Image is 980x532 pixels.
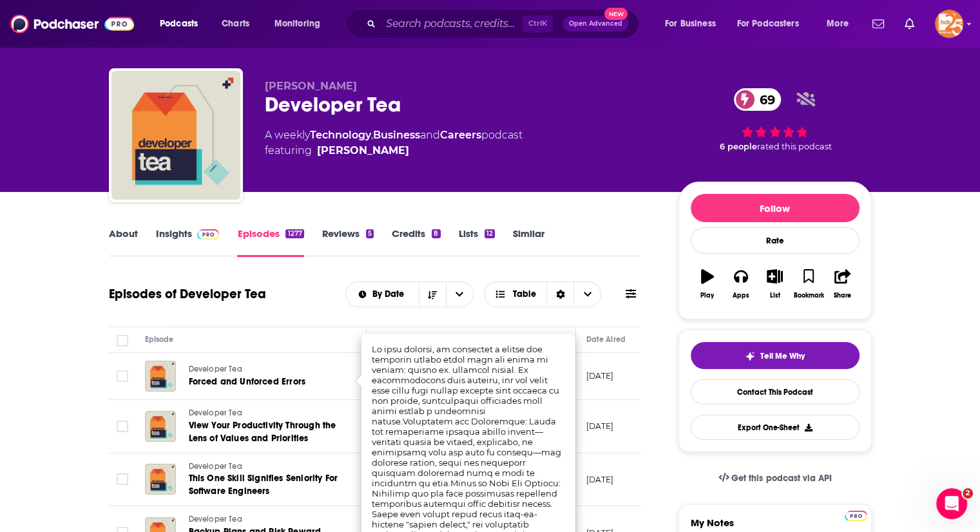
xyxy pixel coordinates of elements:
a: Jonathan Cutrell [317,143,409,158]
span: Logged in as kerrifulks [935,10,963,38]
div: Bookmark [793,292,823,299]
a: Careers [440,129,481,141]
a: Technology [310,129,371,141]
button: open menu [265,14,337,34]
button: Show profile menu [935,10,963,38]
span: By Date [372,290,408,299]
div: 69 6 peoplerated this podcast [678,80,872,160]
button: open menu [729,14,818,34]
a: Similar [513,227,544,257]
span: Monitoring [274,15,320,33]
span: Ctrl K [523,15,553,32]
button: tell me why sparkleTell Me Why [691,342,860,369]
span: Charts [222,15,249,33]
a: Pro website [845,509,867,521]
div: Rate [691,227,860,254]
span: Toggle select row [117,370,128,382]
span: For Business [665,15,716,33]
span: Podcasts [160,15,198,33]
div: Episode [145,332,174,347]
span: More [827,15,849,33]
a: View Your Productivity Through the Lens of Values and Priorities [189,419,343,445]
img: tell me why sparkle [745,351,755,361]
div: 5 [366,229,374,238]
a: Episodes1277 [237,227,303,257]
div: Sort Direction [546,282,573,307]
p: [DATE] [586,421,614,432]
a: Charts [213,14,257,34]
a: Developer Tea [189,514,343,526]
button: open menu [346,290,419,299]
button: open menu [818,14,865,34]
div: 1277 [285,229,303,238]
img: User Profile [935,10,963,38]
span: Forced and Unforced Errors [189,376,305,387]
h2: Choose List sort [345,281,474,307]
a: 69 [734,88,782,111]
img: Podchaser Pro [845,511,867,521]
button: open menu [151,14,215,34]
span: Toggle select row [117,421,128,432]
button: Share [825,261,859,307]
span: 69 [747,88,782,111]
a: InsightsPodchaser Pro [156,227,220,257]
span: rated this podcast [757,142,832,151]
span: Toggle select row [117,473,128,485]
button: Column Actions [557,332,573,348]
button: open menu [656,14,732,34]
button: Sort Direction [419,282,446,307]
a: Contact This Podcast [691,379,860,404]
a: Lists12 [459,227,495,257]
span: and [420,129,440,141]
p: [DATE] [586,370,614,381]
span: Developer Tea [189,462,242,471]
button: Play [691,261,724,307]
span: For Podcasters [737,15,799,33]
h1: Episodes of Developer Tea [109,286,266,302]
a: Business [373,129,420,141]
button: Bookmark [792,261,825,307]
button: Follow [691,194,860,222]
button: Choose View [484,281,602,307]
div: Date Aired [586,332,626,347]
span: Get this podcast via API [731,473,831,484]
iframe: Intercom live chat [936,488,967,519]
a: Reviews5 [322,227,374,257]
img: Developer Tea [111,71,240,200]
div: List [770,292,780,299]
div: Play [700,292,714,299]
a: This One Skill Signifies Seniority For Software Engineers [189,472,343,498]
img: Podchaser - Follow, Share and Rate Podcasts [10,12,134,36]
div: 8 [432,229,440,238]
button: List [758,261,791,307]
div: Description [377,332,418,347]
div: Search podcasts, credits, & more... [358,9,651,39]
span: Open Advanced [569,21,622,27]
div: Share [834,292,851,299]
span: , [371,129,373,141]
div: A weekly podcast [265,128,523,158]
div: 12 [485,229,495,238]
button: Export One-Sheet [691,415,860,440]
span: featuring [265,143,523,158]
span: View Your Productivity Through the Lens of Values and Priorities [189,420,336,444]
button: open menu [446,282,473,307]
a: Developer Tea [189,408,343,419]
span: 2 [963,488,973,499]
button: Apps [724,261,758,307]
a: Get this podcast via API [708,462,842,494]
span: Developer Tea [189,408,242,417]
a: Developer Tea [189,364,342,375]
span: [PERSON_NAME] [265,80,357,92]
a: Forced and Unforced Errors [189,375,342,388]
a: Developer Tea [189,461,343,473]
div: Apps [733,292,749,299]
a: Show notifications dropdown [867,13,889,35]
button: Open AdvancedNew [563,16,628,32]
p: [DATE] [586,474,614,485]
span: Tell Me Why [760,351,805,361]
a: About [109,227,138,257]
span: Developer Tea [189,365,242,374]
